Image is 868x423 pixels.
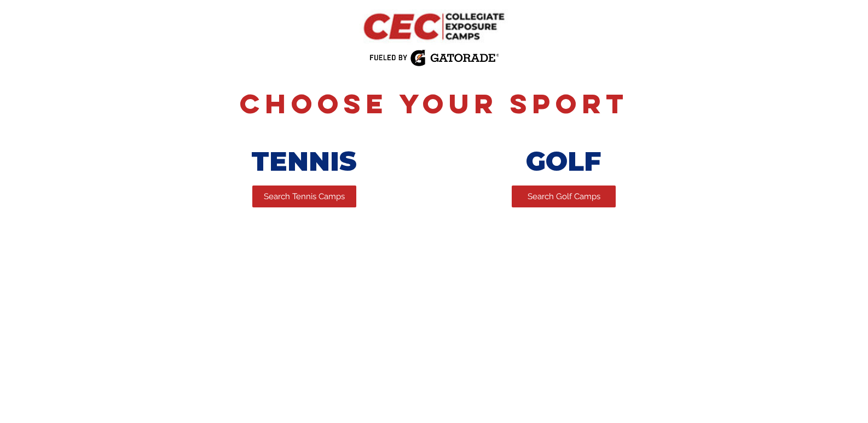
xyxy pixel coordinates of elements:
span: Choose Your Sport [240,86,629,120]
span: GOLF [526,146,601,177]
span: Search Tennis Camps [264,191,345,202]
a: Search Golf Camps [512,186,616,207]
a: Search Tennis Camps [252,186,356,207]
img: Fueled by Gatorade.png [369,49,499,67]
span: TENNIS [251,146,357,177]
img: CEC Logo Primary.png [350,4,518,49]
span: Search Golf Camps [528,191,600,202]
